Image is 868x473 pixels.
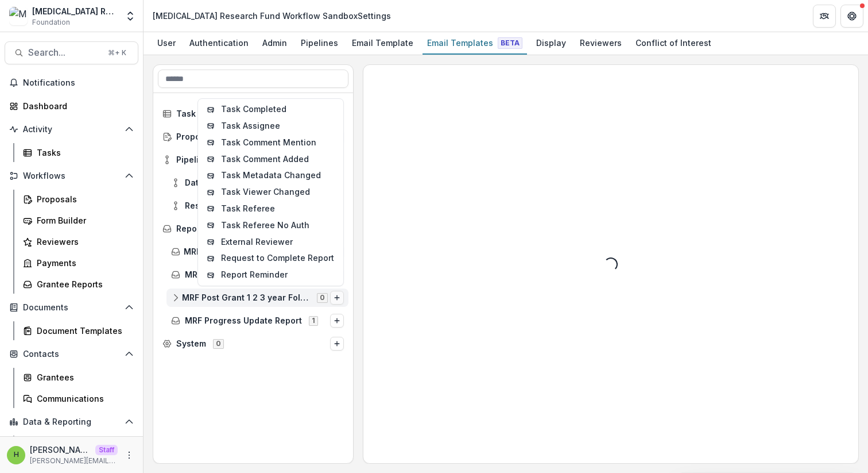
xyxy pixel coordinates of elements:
[5,120,138,139] button: Open Activity
[153,32,180,55] a: User
[18,253,138,272] a: Payments
[347,32,418,55] a: Email Template
[258,34,292,51] div: Admin
[423,32,527,55] a: Email Templates Beta
[18,190,138,209] a: Proposals
[185,178,274,188] span: Data Discovery Award
[122,448,136,462] button: More
[309,316,318,325] span: 1
[166,289,348,307] div: MRF Post Grant 1 2 3 year Follow up Template0Options
[532,32,571,55] a: Display
[23,171,120,181] span: Workflows
[166,266,348,284] div: MRF Close Out Report Template0Options
[813,5,836,28] button: Partners
[18,232,138,251] a: Reviewers
[23,303,120,313] span: Documents
[158,151,348,169] div: Pipeline2
[176,224,203,234] span: Report
[14,451,19,459] div: Himanshu
[5,97,138,116] a: Dashboard
[166,243,348,261] div: MRF Annual or Final Report Template1Options
[185,201,281,211] span: Research Impact Award
[166,174,348,192] div: Data Discovery Award12
[158,334,348,353] div: System0Options
[5,413,138,431] button: Open Data & Reporting
[5,41,138,64] button: Search...
[330,314,344,328] button: Options
[158,220,348,238] div: Report4
[532,34,571,51] div: Display
[5,345,138,363] button: Open Contacts
[18,275,138,294] a: Grantee Reports
[9,7,28,25] img: Misophonia Research Fund Workflow Sandbox
[166,312,348,330] div: MRF Progress Update Report1Options
[18,368,138,387] a: Grantees
[18,436,138,455] a: Dashboard
[182,293,310,303] span: MRF Post Grant 1 2 3 year Follow up Template
[176,109,196,119] span: Task
[213,339,224,348] span: 0
[840,5,863,28] button: Get Help
[575,32,626,55] a: Reviewers
[95,445,118,455] p: Staff
[5,298,138,317] button: Open Documents
[498,37,522,49] span: Beta
[5,167,138,185] button: Open Workflows
[37,147,129,159] div: Tasks
[153,10,391,22] div: [MEDICAL_DATA] Research Fund Workflow Sandbox Settings
[18,211,138,230] a: Form Builder
[423,34,527,51] div: Email Templates
[176,339,206,349] span: System
[575,34,626,51] div: Reviewers
[258,32,292,55] a: Admin
[37,214,129,226] div: Form Builder
[5,74,138,92] button: Notifications
[330,337,344,351] button: Options
[158,105,348,123] div: Task21
[23,349,120,359] span: Contacts
[122,5,138,28] button: Open entity switcher
[296,34,343,51] div: Pipelines
[185,34,253,51] div: Authentication
[30,444,91,456] p: [PERSON_NAME]
[185,270,310,280] span: MRF Close Out Report Template
[296,32,343,55] a: Pipelines
[106,47,129,59] div: ⌘ + K
[347,34,418,51] div: Email Template
[37,278,129,290] div: Grantee Reports
[37,257,129,269] div: Payments
[32,17,70,28] span: Foundation
[30,456,118,466] p: [PERSON_NAME][EMAIL_ADDRESS][DOMAIN_NAME]
[23,78,134,88] span: Notifications
[185,32,253,55] a: Authentication
[18,389,138,408] a: Communications
[158,128,348,146] div: Proposal0Options
[153,34,180,51] div: User
[23,417,120,427] span: Data & Reporting
[176,155,209,165] span: Pipeline
[317,293,328,302] span: 0
[28,47,101,58] span: Search...
[166,197,348,215] div: Research Impact Award20
[37,393,129,405] div: Communications
[23,125,120,134] span: Activity
[37,325,129,337] div: Document Templates
[23,100,129,112] div: Dashboard
[32,5,118,17] div: [MEDICAL_DATA] Research Fund Workflow Sandbox
[631,32,716,55] a: Conflict of Interest
[37,193,129,205] div: Proposals
[37,236,129,248] div: Reviewers
[18,321,138,340] a: Document Templates
[37,371,129,383] div: Grantees
[148,7,396,24] nav: breadcrumb
[631,34,716,51] div: Conflict of Interest
[330,291,344,305] button: Options
[176,132,212,142] span: Proposal
[185,316,302,326] span: MRF Progress Update Report
[184,247,312,257] span: MRF Annual or Final Report Template
[18,143,138,162] a: Tasks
